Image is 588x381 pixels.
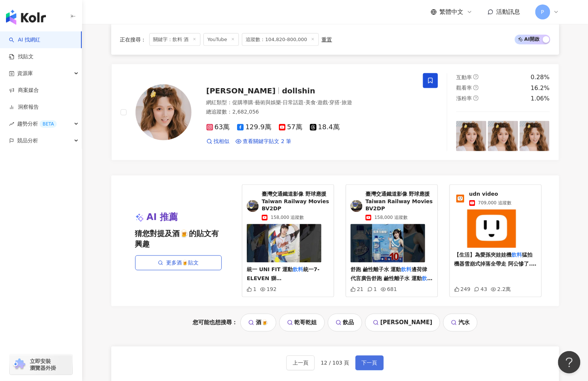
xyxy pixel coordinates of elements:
[351,286,364,292] div: 21
[293,360,308,366] span: 上一頁
[454,210,529,248] img: 【生活】為愛孫夾娃娃機飲料 猛拍機器雪崩式掉落全帶走 阿公慘了...
[456,95,472,101] span: 漲粉率
[9,36,40,44] a: searchAI 找網紅
[317,99,328,105] span: 遊戲
[531,73,550,81] div: 0.28%
[456,85,472,91] span: 觀看率
[206,123,230,131] span: 63萬
[316,99,317,105] span: ·
[12,359,27,371] img: chrome extension
[17,132,38,149] span: 競品分析
[286,356,315,371] button: 上一頁
[473,74,479,80] span: question-circle
[541,8,544,16] span: P
[283,99,304,105] span: 日常話題
[454,193,466,205] img: KOL Avatar
[120,36,146,42] span: 正在搜尋 ：
[362,360,377,366] span: 下一頁
[351,191,433,221] a: KOL Avatar臺灣交通鐵道影像 野球應援 Taiwan Railway Movies BV2DP158,000 追蹤數
[520,121,550,151] img: post-image
[206,86,276,95] span: [PERSON_NAME]
[271,214,304,221] span: 158,000 追蹤數
[236,138,292,145] a: 查看關鍵字貼文 2 筆
[440,8,464,16] span: 繁體中文
[293,267,304,273] mark: 飲料
[247,286,256,292] div: 1
[281,99,283,105] span: ·
[214,138,230,145] span: 找相似
[355,356,384,371] button: 下一頁
[149,33,200,46] span: 關鍵字：飲料 酒
[9,121,14,127] span: rise
[206,138,230,145] a: 找相似
[282,86,315,95] span: dollshin
[401,267,412,273] mark: 飲料
[305,99,316,105] span: 美食
[512,252,522,258] mark: 飲料
[456,121,486,151] img: post-image
[237,123,271,131] span: 129.9萬
[10,354,72,375] a: chrome extension立即安裝 瀏覽器外掛
[478,200,511,207] span: 709,000 追蹤數
[474,286,487,292] div: 43
[558,351,581,374] iframe: Help Scout Beacon - Open
[17,65,33,82] span: 資源庫
[206,108,414,116] div: 總追蹤數 ： 2,682,056
[233,99,253,105] span: 促購導購
[260,286,277,292] div: 192
[262,191,329,213] span: 臺灣交通鐵道影像 野球應援 Taiwan Railway Movies BV2DP
[304,99,305,105] span: ·
[6,10,46,25] img: logo
[247,224,321,263] img: 統一 UNI FIT 運動飲料 統一7-ELEVEN 獅 24陳傑憲 代言瓶
[9,53,34,61] a: 找貼文
[330,99,340,105] span: 穿搭
[374,214,408,221] span: 158,000 追蹤數
[365,191,433,213] span: 臺灣交通鐵道影像 野球應援 Taiwan Railway Movies BV2DP
[243,138,292,145] span: 查看關鍵字貼文 2 筆
[365,314,440,332] a: [PERSON_NAME]
[367,286,377,292] div: 1
[279,314,325,332] a: 乾哥乾姐
[136,84,192,140] img: KOL Avatar
[9,87,39,94] a: 商案媒合
[111,64,559,161] a: KOL Avatar[PERSON_NAME]dollshin網紅類型：促購導購·藝術與娛樂·日常話題·美食·遊戲·穿搭·旅遊總追蹤數：2,682,05663萬129.9萬57萬18.4萬找相似...
[473,85,479,90] span: question-circle
[30,358,56,371] span: 立即安裝 瀏覽器外掛
[310,123,340,131] span: 18.4萬
[491,286,511,292] div: 2.2萬
[381,286,397,292] div: 681
[340,99,342,105] span: ·
[454,191,537,207] a: KOL Avatarudn video709,000 追蹤數
[456,74,472,80] span: 互動率
[206,99,414,106] div: 網紅類型 ：
[247,267,293,273] span: 統一 UNI FIT 運動
[454,252,512,258] span: 【生活】為愛孫夾娃娃機
[253,99,255,105] span: ·
[473,96,479,101] span: question-circle
[247,200,259,212] img: KOL Avatar
[17,115,57,132] span: 趨勢分析
[111,314,559,332] div: 您可能也想搜尋：
[469,191,511,198] span: udn video
[279,123,302,131] span: 57萬
[422,276,433,282] mark: 飲料
[247,191,329,221] a: KOL Avatar臺灣交通鐵道影像 野球應援 Taiwan Railway Movies BV2DP158,000 追蹤數
[255,99,281,105] span: 藝術與娛樂
[351,267,401,273] span: 舒跑 鹼性離子水 運動
[147,211,178,224] span: AI 推薦
[488,121,518,151] img: post-image
[135,255,222,270] a: 更多酒🍺貼文
[9,103,39,111] a: 洞察報告
[351,200,363,212] img: KOL Avatar
[328,99,329,105] span: ·
[135,229,222,250] span: 猜您對提及酒🍺的貼文有興趣
[240,314,276,332] a: 酒🍺
[242,33,319,46] span: 追蹤數：104,820-800,000
[497,8,520,15] span: 活動訊息
[351,224,425,263] img: 舒跑 鹼性離子水 運動飲料 邊荷律 代言廣告
[454,286,471,292] div: 249
[40,120,57,128] div: BETA
[321,360,349,366] span: 12 / 103 頁
[443,314,477,332] a: 汽水
[328,314,362,332] a: 飲品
